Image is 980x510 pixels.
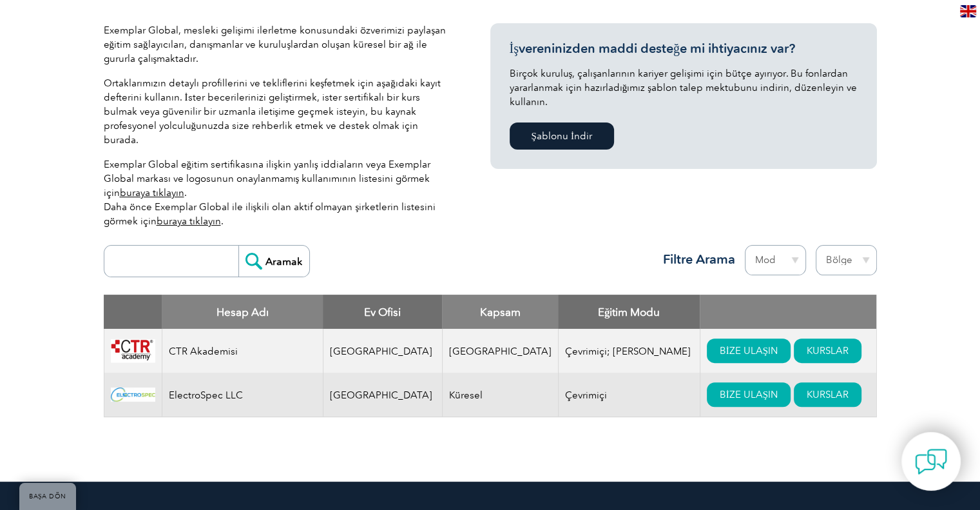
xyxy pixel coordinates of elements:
font: KURSLAR [807,345,849,357]
font: İşvereninizden maddi desteğe mi ihtiyacınız var? [510,41,795,56]
img: en [960,5,976,17]
font: [GEOGRAPHIC_DATA] [330,346,432,357]
a: KURSLAR [794,338,861,363]
font: Şablonu İndir [532,130,592,142]
font: Kapsam [480,306,521,319]
th: : Sütunları artan düzende sıralamak için etkinleştirin [700,295,876,329]
a: buraya tıklayın [157,215,221,227]
font: BİZE ULAŞIN [720,345,778,357]
font: Çevrimiçi; [PERSON_NAME] [565,346,691,357]
th: Eğitim Modu: Sütunları artan düzende sıralamak için etkinleştirin [558,295,700,329]
font: [GEOGRAPHIC_DATA] [449,346,552,357]
input: Aramak [238,246,309,277]
a: BİZE ULAŞIN [707,382,791,407]
font: Exemplar Global eğitim sertifikasına ilişkin yanlış iddiaların veya Exemplar Global markası ve lo... [104,159,430,199]
font: ElectroSpec LLC [169,389,243,401]
font: BİZE ULAŞIN [720,389,778,400]
img: df15046f-427c-ef11-ac20-6045bde4dbfc-logo.jpg [111,387,155,402]
th: Hesap Adı: Sütunları azalan şekilde sıralamak için etkinleştirin [162,295,323,329]
font: Ortaklarımızın detaylı profillerini ve tekliflerini keşfetmek için aşağıdaki kayıt defterini kull... [104,77,441,146]
font: Eğitim Modu [598,306,660,319]
font: Hesap Adı [216,306,269,319]
img: contact-chat.png [915,446,947,478]
font: Çevrimiçi [565,389,607,401]
font: . [221,215,224,227]
font: [GEOGRAPHIC_DATA] [330,389,432,401]
font: Birçok kuruluş, çalışanlarının kariyer gelişimi için bütçe ayırıyor. Bu fonlardan yararlanmak içi... [510,68,857,108]
th: Kapsam: Sütunları artan düzende sıralamak için etkinleştirin [442,295,558,329]
a: Şablonu İndir [510,123,614,150]
a: BAŞA DÖN [19,483,76,510]
font: CTR Akademisi [169,346,238,357]
font: Daha önce Exemplar Global ile ilişkili olan aktif olmayan şirketlerin listesini görmek için [104,201,436,227]
font: Ev Ofisi [364,306,401,319]
font: BAŞA DÖN [29,493,66,500]
font: Filtre Arama [663,251,735,267]
img: da24547b-a6e0-e911-a812-000d3a795b83-logo.png [111,338,155,363]
font: KURSLAR [807,389,849,400]
a: BİZE ULAŞIN [707,338,791,363]
a: KURSLAR [794,382,861,407]
font: Küresel [449,389,483,401]
a: buraya tıklayın [120,187,184,199]
font: Exemplar Global, mesleki gelişimi ilerletme konusundaki özverimizi paylaşan eğitim sağlayıcıları,... [104,25,447,64]
th: Ev Ofisi: Sütunları artan sırada sıralamak için etkinleştirin [323,295,442,329]
font: . [184,187,187,199]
